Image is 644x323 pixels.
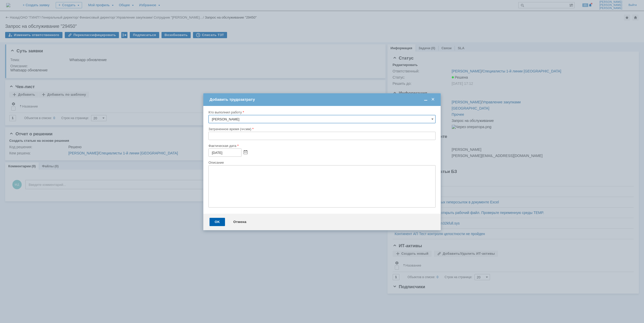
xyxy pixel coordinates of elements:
div: Фактическая дата [208,144,434,147]
div: Описание [208,161,434,164]
div: Кто выполнил работу [208,111,434,114]
div: Затраченное время (чч:мм) [208,127,434,131]
div: Добавить трудозатрату [210,97,436,102]
span: Свернуть (Ctrl + M) [423,97,428,102]
span: Закрыть [430,97,436,102]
